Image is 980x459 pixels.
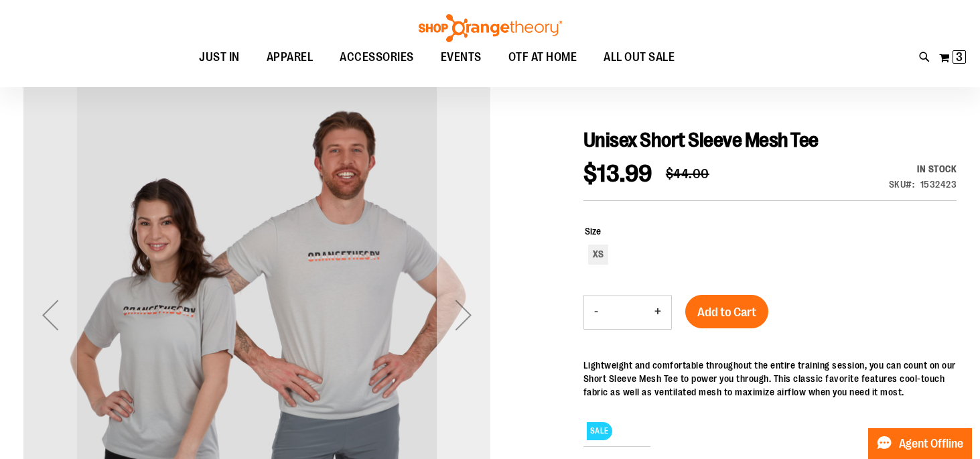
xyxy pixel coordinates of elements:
input: Product quantity [608,296,644,328]
span: 3 [956,50,963,64]
img: Shop Orangetheory [417,14,564,42]
span: $44.00 [666,166,709,182]
button: Add to Cart [685,295,768,328]
button: Decrease product quantity [584,296,608,329]
span: SALE [587,422,612,440]
span: Size [585,226,601,237]
span: $13.99 [583,160,652,188]
span: APPAREL [267,42,313,72]
span: Add to Cart [697,305,756,320]
div: In stock [889,162,957,176]
button: Agent Offline [868,428,972,459]
span: ALL OUT SALE [604,42,675,72]
button: Increase product quantity [644,296,671,329]
span: JUST IN [199,42,240,72]
span: EVENTS [441,42,482,72]
span: ACCESSORIES [340,42,414,72]
div: 1532423 [920,178,957,191]
span: Agent Offline [899,438,963,450]
strong: SKU [889,179,915,190]
div: Availability [889,162,957,176]
div: Lightweight and comfortable throughout the entire training session, you can count on our Short Sl... [583,358,957,399]
span: OTF AT HOME [508,42,577,72]
div: XS [588,245,608,265]
span: Unisex Short Sleeve Mesh Tee [583,129,819,151]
